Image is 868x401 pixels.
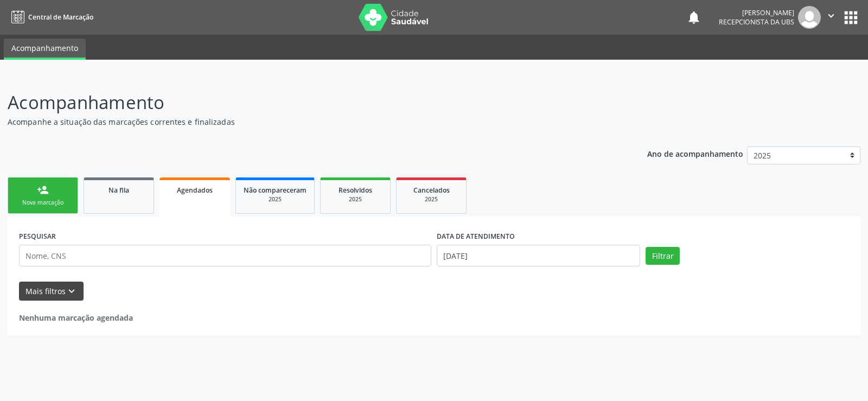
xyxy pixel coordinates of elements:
[8,116,604,128] p: Acompanhe a situação das marcações correntes e finalizadas
[19,245,431,266] input: Nome, CNS
[339,186,372,195] span: Resolvidos
[244,186,307,195] span: Não compareceram
[647,147,743,160] p: Ano de acompanhamento
[8,89,604,116] p: Acompanhamento
[404,195,458,203] div: 2025
[821,6,841,29] button: 
[719,8,794,17] div: [PERSON_NAME]
[798,6,821,29] img: img
[328,195,382,203] div: 2025
[19,228,56,245] label: PESQUISAR
[646,247,680,265] button: Filtrar
[437,245,640,266] input: Selecione um intervalo
[28,12,93,22] span: Central de Marcação
[719,17,794,27] span: Recepcionista da UBS
[437,228,515,245] label: DATA DE ATENDIMENTO
[8,8,93,26] a: Central de Marcação
[16,199,70,207] div: Nova marcação
[19,313,133,323] strong: Nenhuma marcação agendada
[37,184,49,196] div: person_add
[66,285,78,297] i: keyboard_arrow_down
[244,195,307,203] div: 2025
[841,8,860,27] button: apps
[686,10,701,25] button: notifications
[4,39,86,60] a: Acompanhamento
[108,186,129,195] span: Na fila
[825,10,837,22] i: 
[413,186,450,195] span: Cancelados
[177,186,213,195] span: Agendados
[19,282,84,301] button: Mais filtroskeyboard_arrow_down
